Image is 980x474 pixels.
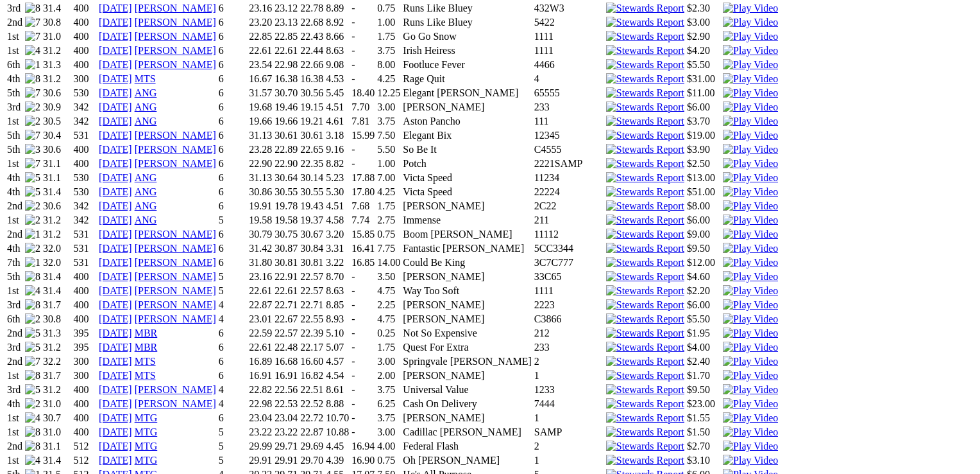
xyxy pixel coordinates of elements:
img: 1 [25,59,40,71]
img: Play Video [723,257,778,268]
td: Irish Heiress [402,44,532,57]
img: Play Video [723,144,778,155]
a: View replay [723,398,778,409]
a: [DATE] [99,370,132,381]
td: 31.2 [42,73,72,85]
img: 7 [25,31,40,42]
img: Play Video [723,172,778,184]
td: 3.00 [376,101,401,114]
a: [DATE] [99,215,132,225]
td: 5422 [534,16,604,29]
td: 30.56 [300,87,324,100]
td: 12.25 [376,87,401,100]
img: 7 [25,158,40,170]
a: ANG [135,215,157,225]
img: 8 [25,370,40,382]
a: View replay [723,215,778,225]
img: 1 [25,229,40,240]
td: 9.08 [325,58,350,71]
a: [PERSON_NAME] [135,130,216,141]
td: - [351,16,375,29]
td: 6 [218,44,248,57]
a: ANG [135,116,157,127]
td: $4.20 [686,44,721,57]
a: [DATE] [99,87,132,98]
img: 5 [25,186,40,198]
a: [PERSON_NAME] [135,299,216,310]
img: 4 [25,455,40,466]
a: [DATE] [99,299,132,310]
img: 2 [25,101,40,113]
td: 1st [6,30,23,43]
img: Stewards Report [606,200,684,212]
td: 6 [218,30,248,43]
td: 1.75 [376,30,401,43]
td: 22.66 [300,58,324,71]
td: 400 [73,2,97,15]
a: View replay [723,87,778,98]
a: [PERSON_NAME] [135,31,216,42]
img: Play Video [723,384,778,396]
a: [PERSON_NAME] [135,243,216,254]
img: Play Video [723,342,778,353]
td: 1st [6,44,23,57]
a: MTS [135,356,156,367]
a: [DATE] [99,158,132,169]
td: 300 [73,73,97,85]
a: View replay [723,73,778,84]
td: Elegant [PERSON_NAME] [402,87,532,100]
td: 8.89 [325,2,350,15]
td: Footluce Fever [402,58,532,71]
a: View replay [723,328,778,338]
td: 31.4 [42,2,72,15]
td: 16.38 [274,73,298,85]
a: ANG [135,101,157,112]
a: View replay [723,257,778,268]
img: Stewards Report [606,398,684,410]
td: 8.92 [325,16,350,29]
a: MTG [135,441,158,452]
td: 19.46 [274,101,298,114]
a: [DATE] [99,172,132,183]
td: 22.98 [274,58,298,71]
img: Stewards Report [606,229,684,240]
img: 8 [25,426,40,438]
img: Play Video [723,3,778,14]
img: 8 [25,441,40,452]
a: MBR [135,328,158,338]
img: 5 [25,384,40,396]
td: 6 [218,101,248,114]
img: Stewards Report [606,356,684,367]
a: [DATE] [99,426,132,437]
td: 3rd [6,101,23,114]
a: View replay [723,285,778,296]
td: 65555 [534,87,604,100]
a: [DATE] [99,200,132,211]
td: 31.0 [42,30,72,43]
img: Play Video [723,313,778,325]
td: 19.15 [300,101,324,114]
img: Stewards Report [606,17,684,28]
img: Stewards Report [606,73,684,85]
td: 1111 [534,44,604,57]
a: [PERSON_NAME] [135,384,216,395]
img: Play Video [723,229,778,240]
a: ANG [135,200,157,211]
a: [PERSON_NAME] [135,229,216,240]
td: 16.67 [248,73,273,85]
td: 4 [534,73,604,85]
img: Play Video [723,285,778,297]
img: 2 [25,200,40,212]
td: $5.50 [686,58,721,71]
img: Play Video [723,130,778,141]
td: 4th [6,73,23,85]
img: Stewards Report [606,130,684,141]
td: 30.6 [42,87,72,100]
img: Stewards Report [606,455,684,466]
td: 19.68 [248,101,273,114]
img: Play Video [723,441,778,452]
td: - [351,30,375,43]
img: 4 [25,412,40,424]
td: 6th [6,58,23,71]
a: [DATE] [99,116,132,127]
